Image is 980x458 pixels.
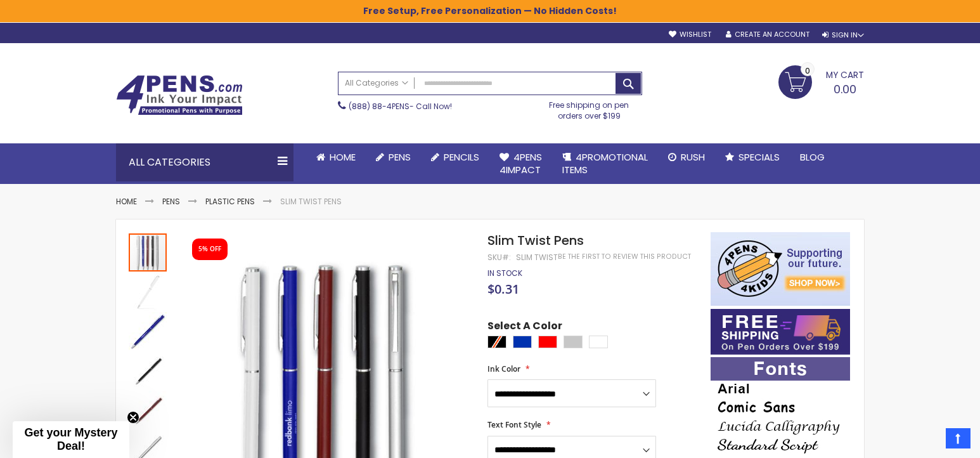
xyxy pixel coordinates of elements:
div: Blue [513,336,532,348]
div: Get your Mystery Deal!Close teaser [13,421,129,458]
strong: SKU [487,252,511,263]
div: Slim Twist Pens [129,272,168,311]
span: Pencils [444,150,479,164]
img: Slim Twist Pens [129,351,167,389]
img: Slim Twist Pens [129,312,167,350]
a: Top [946,428,970,448]
div: White [589,336,608,348]
a: (888) 88-4PENS [349,101,409,112]
span: 0 [805,65,810,77]
a: Home [116,196,137,207]
span: Specials [738,150,780,164]
a: Specials [715,143,790,171]
a: 4Pens4impact [489,143,552,185]
img: 4pens 4 kids [711,232,850,306]
a: Rush [658,143,715,171]
img: Slim Twist Pens [129,391,167,429]
div: All Categories [116,143,293,181]
span: Rush [681,150,705,164]
div: Silver [564,336,583,348]
span: - Call Now! [349,101,452,112]
img: 4Pens Custom Pens and Promotional Products [116,75,243,115]
div: Slim Twist Pens [129,350,168,389]
a: Pens [162,196,180,207]
span: Text Font Style [487,419,541,430]
a: 0.00 0 [778,65,864,97]
div: Sign In [822,30,864,40]
span: 4Pens 4impact [500,150,542,176]
div: Availability [487,268,522,278]
a: Create an Account [726,30,809,39]
div: Slim Twist [516,252,558,263]
div: Red [538,336,557,348]
span: $0.31 [487,280,519,298]
a: All Categories [338,72,415,93]
span: Slim Twist Pens [487,232,584,249]
div: Slim Twist Pens [129,311,168,350]
div: Free shipping on pen orders over $199 [536,95,643,121]
span: All Categories [345,78,408,88]
span: Get your Mystery Deal! [24,426,117,452]
span: In stock [487,268,522,278]
button: Close teaser [127,411,139,424]
div: 5% OFF [198,245,221,254]
span: 0.00 [834,81,856,97]
a: Wishlist [669,30,711,39]
a: Pens [366,143,421,171]
a: Pencils [421,143,489,171]
img: Slim Twist Pens [129,273,167,311]
a: Home [306,143,366,171]
span: Home [330,150,356,164]
a: Blog [790,143,835,171]
a: Plastic Pens [205,196,255,207]
a: 4PROMOTIONALITEMS [552,143,658,185]
span: 4PROMOTIONAL ITEMS [562,150,648,176]
span: Ink Color [487,363,520,374]
img: Free shipping on orders over $199 [711,309,850,355]
span: Blog [800,150,825,164]
span: Select A Color [487,319,562,336]
div: Slim Twist Pens [129,389,168,429]
span: Pens [389,150,411,164]
li: Slim Twist Pens [280,197,342,207]
div: Slim Twist Pens [129,232,168,272]
a: Be the first to review this product [558,252,691,261]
